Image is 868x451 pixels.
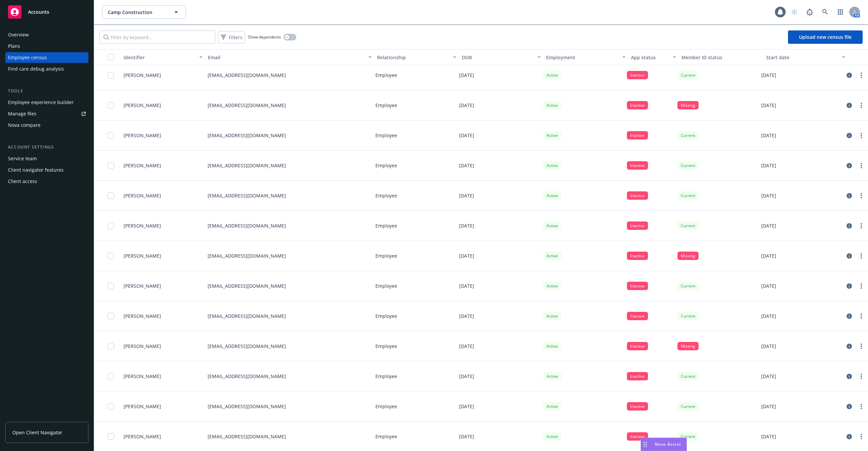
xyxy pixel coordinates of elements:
[677,372,699,380] div: Current
[543,282,561,290] div: Active
[208,403,286,410] p: [EMAIL_ADDRESS][DOMAIN_NAME]
[107,162,114,169] input: Toggle Row Selected
[543,161,561,170] div: Active
[788,5,801,19] a: Start snowing
[857,131,865,140] a: more
[124,312,161,320] span: [PERSON_NAME]
[857,312,865,320] a: more
[677,101,699,109] div: Missing
[124,252,161,259] span: [PERSON_NAME]
[543,221,561,230] div: Active
[124,132,161,139] span: [PERSON_NAME]
[107,433,114,440] input: Toggle Row Selected
[857,71,865,79] a: more
[543,131,561,140] div: Active
[102,5,186,19] button: Camp Construction
[543,191,561,200] div: Active
[857,372,865,380] a: more
[208,102,286,109] p: [EMAIL_ADDRESS][DOMAIN_NAME]
[627,71,648,79] div: Inactive
[681,54,761,61] div: Member ID status
[627,131,648,140] div: Inactive
[8,108,37,119] div: Manage files
[374,49,459,65] button: Relationship
[627,342,648,350] div: Inactive
[5,144,88,151] div: Account settings
[845,131,853,140] a: circleInformation
[107,132,114,139] input: Toggle Row Selected
[8,120,41,130] div: Nova compare
[218,31,245,43] button: Filters
[761,282,776,289] p: [DATE]
[627,282,648,290] div: Inactive
[677,161,699,170] div: Current
[8,165,64,175] div: Client navigator features
[761,252,776,259] p: [DATE]
[375,192,397,199] p: Employee
[375,433,397,440] p: Employee
[788,30,863,44] a: Upload new census file
[818,5,832,19] a: Search
[544,49,628,65] button: Employment
[764,49,848,65] button: Start date
[208,433,286,440] p: [EMAIL_ADDRESS][DOMAIN_NAME]
[5,153,88,164] a: Service team
[761,192,776,199] p: [DATE]
[761,373,776,380] p: [DATE]
[5,176,88,187] a: Client access
[5,64,88,74] a: Find care debug analysis
[543,342,561,350] div: Active
[459,132,474,139] p: [DATE]
[5,165,88,175] a: Client navigator features
[219,32,244,42] span: Filters
[845,312,853,320] a: circleInformation
[761,312,776,320] p: [DATE]
[845,162,853,170] a: circleInformation
[627,221,648,230] div: Inactive
[107,253,114,259] input: Toggle Row Selected
[761,433,776,440] p: [DATE]
[627,161,648,170] div: Inactive
[375,72,397,79] p: Employee
[761,102,776,109] p: [DATE]
[375,162,397,169] p: Employee
[107,72,114,79] input: Toggle Row Selected
[5,108,88,119] a: Manage files
[459,343,474,350] p: [DATE]
[205,49,374,65] button: Email
[857,192,865,200] a: more
[766,54,838,61] div: Start date
[208,373,286,380] p: [EMAIL_ADDRESS][DOMAIN_NAME]
[627,432,648,441] div: Inactive
[124,222,161,229] span: [PERSON_NAME]
[543,312,561,320] div: Active
[761,403,776,410] p: [DATE]
[857,282,865,290] a: more
[8,153,37,164] div: Service team
[677,221,699,230] div: Current
[627,252,648,260] div: Inactive
[208,343,286,350] p: [EMAIL_ADDRESS][DOMAIN_NAME]
[124,102,161,109] span: [PERSON_NAME]
[375,252,397,259] p: Employee
[375,222,397,229] p: Employee
[845,71,853,79] a: circleInformation
[28,9,49,15] span: Accounts
[107,192,114,199] input: Toggle Row Selected
[628,49,679,65] button: App status
[627,191,648,200] div: Inactive
[845,252,853,260] a: circleInformation
[248,34,281,40] span: Show dependents
[803,5,816,19] a: Report a Bug
[641,438,649,451] div: Drag to move
[845,222,853,230] a: circleInformation
[546,54,618,61] div: Employment
[8,97,74,108] div: Employee experience builder
[459,49,544,65] button: DOB
[543,71,561,79] div: Active
[208,54,364,61] div: Email
[124,403,161,410] span: [PERSON_NAME]
[8,176,37,187] div: Client access
[208,162,286,169] p: [EMAIL_ADDRESS][DOMAIN_NAME]
[107,313,114,320] input: Toggle Row Selected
